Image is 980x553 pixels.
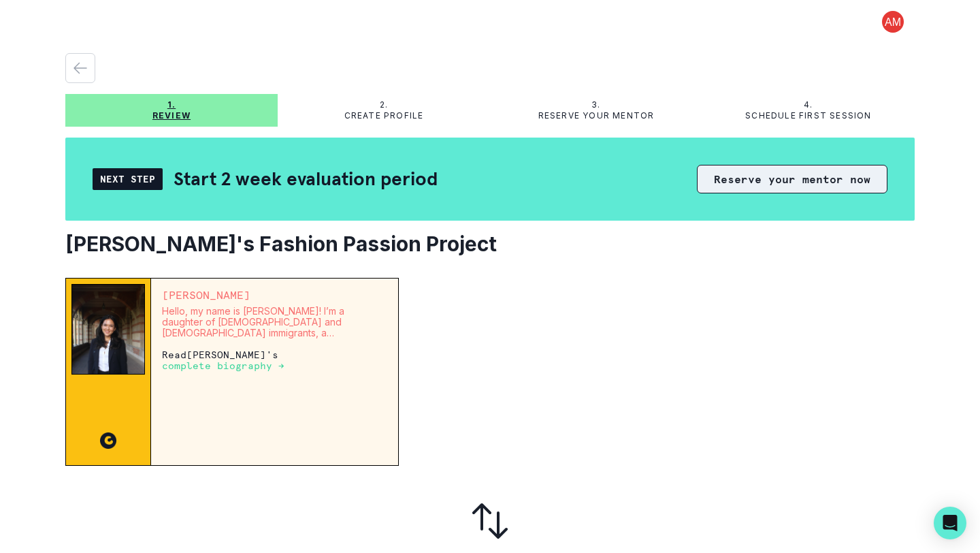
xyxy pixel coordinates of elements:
p: 1. [167,99,176,110]
button: Reserve your mentor now [697,165,887,193]
p: Hello, my name is [PERSON_NAME]! I’m a daughter of [DEMOGRAPHIC_DATA] and [DEMOGRAPHIC_DATA] immi... [162,306,387,338]
p: Review [152,110,191,121]
p: Reserve your mentor [538,110,655,121]
button: profile picture [871,11,915,33]
p: 4. [804,99,813,110]
h2: Start 2 week evaluation period [174,167,438,191]
div: Next Step [93,168,163,190]
a: complete biography → [162,360,284,371]
p: Read [PERSON_NAME] 's [162,349,387,371]
img: Mentor Image [71,284,145,375]
p: [PERSON_NAME] [162,289,387,300]
p: Schedule first session [745,110,871,121]
img: CC image [100,432,116,449]
p: 3. [591,99,600,110]
p: Create profile [344,110,424,121]
p: 2. [380,99,388,110]
div: Open Intercom Messenger [934,507,966,539]
h2: [PERSON_NAME]'s Fashion Passion Project [65,232,915,256]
